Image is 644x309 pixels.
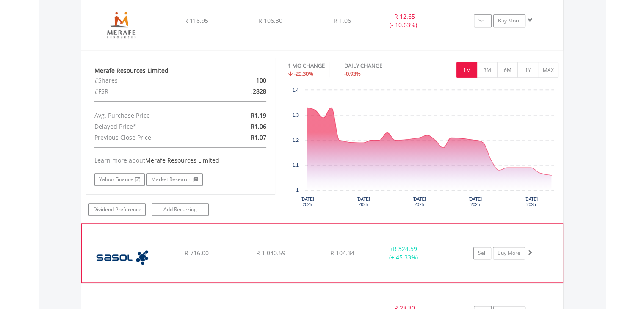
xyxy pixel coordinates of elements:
div: DAILY CHANGE [344,62,412,70]
div: #Shares [88,75,211,86]
span: -20.30% [294,70,313,77]
text: [DATE] 2025 [468,197,482,207]
a: Add Recurring [152,203,209,216]
div: .2828 [211,86,272,97]
a: Sell [474,14,492,27]
div: + (+ 45.33%) [371,245,435,262]
div: Previous Close Price [88,132,211,143]
span: R1.06 [251,122,266,130]
span: R 12.65 [394,12,415,20]
div: 1 MO CHANGE [288,62,325,70]
button: MAX [538,62,558,78]
text: 1.4 [293,88,299,93]
text: [DATE] 2025 [524,197,538,207]
text: [DATE] 2025 [301,197,314,207]
span: R1.19 [251,111,266,119]
text: 1.1 [293,163,299,168]
a: Dividend Preference [88,203,146,216]
button: 3M [477,62,498,78]
a: Yahoo Finance [94,173,145,186]
span: R1.07 [251,133,266,141]
img: EQU.ZA.MRF.png [86,2,158,48]
div: Delayed Price* [88,121,211,132]
div: Merafe Resources Limited [94,66,266,75]
span: -0.93% [344,70,361,77]
span: Merafe Resources Limited [145,156,219,164]
a: Buy More [493,14,525,27]
span: R 1 040.59 [256,249,285,257]
span: R 104.34 [330,249,354,257]
a: Sell [473,247,491,259]
span: R 1.06 [334,17,351,25]
div: Avg. Purchase Price [88,110,211,121]
a: Market Research [146,173,203,186]
div: - (- 10.63%) [372,12,436,29]
div: 100 [211,75,272,86]
svg: Interactive chart [288,86,558,213]
text: 1 [296,188,299,193]
div: #FSR [88,86,211,97]
text: 1.2 [293,138,299,143]
img: EQU.ZA.SOL.png [86,235,159,280]
span: R 106.30 [258,17,282,25]
span: R 118.95 [184,17,208,25]
button: 6M [497,62,518,78]
text: [DATE] 2025 [412,197,426,207]
span: R 324.59 [393,245,417,253]
text: 1.3 [293,113,299,118]
div: Chart. Highcharts interactive chart. [288,86,559,213]
a: Buy More [493,247,525,259]
div: Learn more about [94,156,266,165]
button: 1Y [517,62,538,78]
button: 1M [456,62,477,78]
span: R 716.00 [184,249,208,257]
text: [DATE] 2025 [357,197,370,207]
